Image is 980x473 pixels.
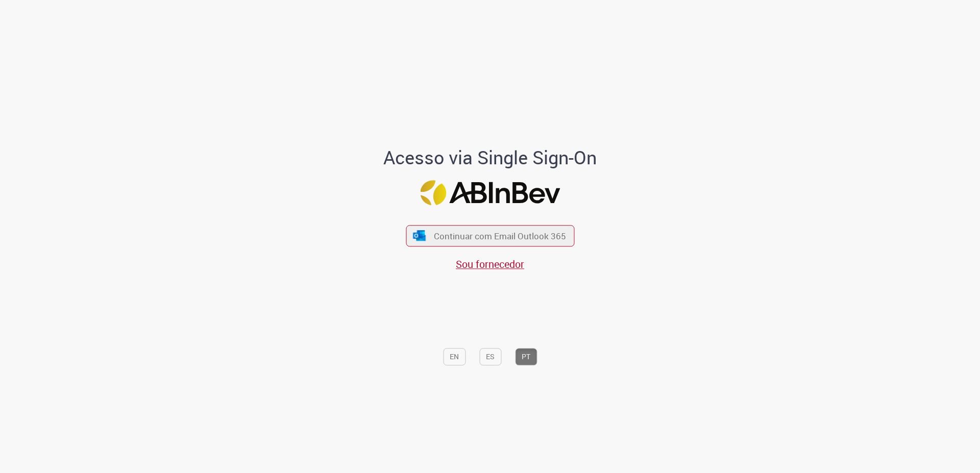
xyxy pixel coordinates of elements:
button: EN [443,348,465,365]
img: ícone Azure/Microsoft 360 [412,230,427,241]
button: ES [479,348,501,365]
button: PT [515,348,537,365]
h1: Acesso via Single Sign-On [349,148,632,168]
img: Logo ABInBev [420,180,560,205]
button: ícone Azure/Microsoft 360 Continuar com Email Outlook 365 [406,226,574,246]
a: Sou fornecedor [456,257,524,271]
span: Continuar com Email Outlook 365 [434,230,566,242]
